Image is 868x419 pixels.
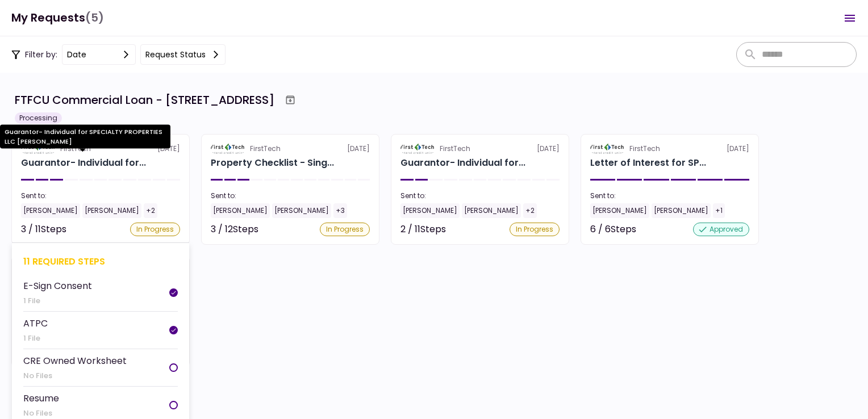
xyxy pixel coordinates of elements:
[211,191,370,201] div: Sent to:
[15,112,62,124] div: Processing
[211,144,370,154] div: [DATE]
[23,408,59,419] div: No Files
[21,191,180,201] div: Sent to:
[21,156,146,170] div: Guarantor- Individual for SPECIALTY PROPERTIES LLC Jim Price
[320,223,370,236] div: In Progress
[462,203,521,218] div: [PERSON_NAME]
[144,203,157,218] div: +2
[400,203,460,218] div: [PERSON_NAME]
[510,223,560,236] div: In Progress
[652,203,711,218] div: [PERSON_NAME]
[21,223,66,236] div: 3 / 11 Steps
[713,203,725,218] div: +1
[400,144,560,154] div: [DATE]
[211,223,258,236] div: 3 / 12 Steps
[400,156,525,170] div: Guarantor- Individual for SPECIALTY PROPERTIES LLC Scot Halladay
[23,391,59,405] div: Resume
[21,203,80,218] div: [PERSON_NAME]
[629,144,660,154] div: FirstTech
[400,144,435,154] img: Partner logo
[333,203,347,218] div: +3
[400,223,446,236] div: 2 / 11 Steps
[280,90,301,110] button: Archive workflow
[211,203,270,218] div: [PERSON_NAME]
[590,144,749,154] div: [DATE]
[211,156,334,170] div: Property Checklist - Single Tenant for SPECIALTY PROPERTIES LLC 1151-B Hospital Wy, Pocatello, ID
[23,370,127,382] div: No Files
[23,333,48,344] div: 1 File
[23,279,92,293] div: E-Sign Consent
[62,44,136,65] button: date
[23,354,127,368] div: CRE Owned Worksheet
[82,203,141,218] div: [PERSON_NAME]
[272,203,331,218] div: [PERSON_NAME]
[440,144,470,154] div: FirstTech
[23,316,48,330] div: ATPC
[130,223,180,236] div: In Progress
[523,203,537,218] div: +2
[836,5,863,32] button: Open menu
[590,203,649,218] div: [PERSON_NAME]
[11,6,104,30] h1: My Requests
[85,6,104,30] span: (5)
[23,295,92,307] div: 1 File
[590,156,706,170] div: Letter of Interest for SPECIALTY PROPERTIES LLC 1151-B Hospital Way Pocatello
[23,254,178,269] div: 11 required steps
[590,223,636,236] div: 6 / 6 Steps
[11,44,226,65] div: Filter by:
[15,91,274,108] div: FTFCU Commercial Loan - [STREET_ADDRESS]
[693,223,749,236] div: approved
[250,144,281,154] div: FirstTech
[67,48,86,61] div: date
[590,191,749,201] div: Sent to:
[590,144,625,154] img: Partner logo
[140,44,226,65] button: Request status
[211,144,245,154] img: Partner logo
[400,191,560,201] div: Sent to:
